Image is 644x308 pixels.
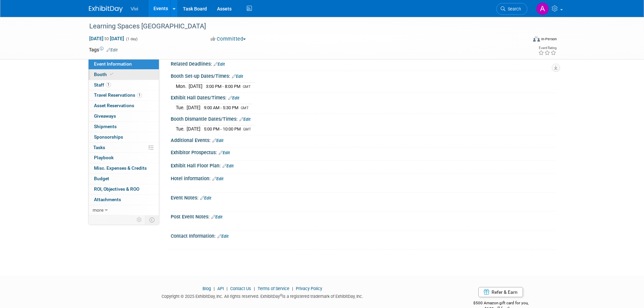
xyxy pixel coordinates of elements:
a: Shipments [89,122,159,132]
span: GMT [243,127,251,132]
a: Edit [222,164,234,168]
div: Booth Set-up Dates/Times: [171,71,555,80]
a: ROI, Objectives & ROO [89,184,159,194]
span: to [103,36,110,41]
sup: ® [280,293,282,297]
span: GMT [241,106,249,110]
span: Attachments [94,197,121,202]
td: [DATE] [187,104,200,111]
a: Sponsorships [89,132,159,142]
span: Search [505,6,521,11]
span: Travel Reservations [94,92,142,98]
div: Additional Events: [171,135,555,144]
td: [DATE] [187,125,200,133]
div: Post Event Notes: [171,212,555,220]
span: | [290,286,295,291]
span: Sponsorships [94,134,123,140]
span: Budget [94,176,109,181]
i: Booth reservation complete [110,72,113,76]
span: Staff [94,82,111,88]
a: Blog [202,286,211,291]
span: Booth [94,72,115,77]
span: 9:00 AM - 5:30 PM [204,105,238,110]
span: ROI, Objectives & ROO [94,186,139,192]
span: Event Information [94,61,132,67]
span: 1 [106,82,111,87]
div: Contact Information: [171,231,555,240]
span: [DATE] [DATE] [89,35,124,42]
div: Exhibit Hall Floor Plan: [171,161,555,169]
span: Tasks [93,145,105,150]
td: Tue. [176,125,187,133]
a: Attachments [89,195,159,205]
span: | [212,286,216,291]
a: Edit [211,215,222,219]
a: Budget [89,174,159,184]
div: Exhibitor Prospectus: [171,147,555,156]
a: Privacy Policy [296,286,322,291]
a: Event Information [89,59,159,69]
a: Travel Reservations1 [89,90,159,100]
a: Edit [219,150,230,155]
a: Edit [212,138,223,143]
span: | [225,286,229,291]
a: Booth [89,70,159,80]
div: Event Format [487,35,557,45]
a: Edit [200,196,211,200]
img: ExhibitDay [89,6,123,13]
a: Edit [239,117,251,122]
td: Tue. [176,104,187,111]
a: Edit [106,48,118,52]
div: Exhibit Hall Dates/Times: [171,93,555,101]
span: Asset Reservations [94,103,134,108]
a: Giveaways [89,111,159,121]
span: Misc. Expenses & Credits [94,165,147,171]
span: GMT [243,85,251,89]
div: Event Notes: [171,193,555,202]
img: Amy Barker [536,2,549,15]
td: Personalize Event Tab Strip [134,215,145,224]
td: Toggle Event Tabs [145,215,159,224]
img: Format-Inperson.png [533,36,540,42]
a: Terms of Service [258,286,289,291]
span: more [93,207,103,213]
a: Refer & Earn [478,287,523,297]
a: Tasks [89,143,159,153]
div: In-Person [541,37,557,42]
span: Vivi [131,6,138,11]
span: | [252,286,257,291]
div: Booth Dismantle Dates/Times: [171,114,555,123]
span: 1 [137,93,142,98]
a: Search [496,3,527,15]
a: Edit [217,234,229,239]
div: Copyright © 2025 ExhibitDay, Inc. All rights reserved. ExhibitDay is a registered trademark of Ex... [89,292,436,300]
span: Giveaways [94,113,116,119]
a: Contact Us [230,286,251,291]
button: Committed [208,35,248,43]
a: Edit [232,74,243,79]
a: more [89,205,159,215]
a: Staff1 [89,80,159,90]
a: Edit [228,96,239,100]
span: 3:00 PM - 8:00 PM [206,84,240,89]
div: Learning Spaces [GEOGRAPHIC_DATA] [87,20,517,32]
a: Misc. Expenses & Credits [89,163,159,173]
a: Edit [214,62,225,67]
a: Edit [212,176,223,181]
div: Event Rating [538,46,556,50]
span: Playbook [94,155,114,160]
span: Shipments [94,124,117,129]
div: Related Deadlines: [171,59,555,68]
td: Tags [89,46,118,53]
a: Asset Reservations [89,101,159,111]
span: (1 day) [125,37,138,41]
a: API [217,286,224,291]
div: Hotel information: [171,173,555,182]
td: [DATE] [189,82,202,90]
a: Playbook [89,153,159,163]
td: Mon. [176,82,189,90]
span: 5:00 PM - 10:00 PM [204,126,241,132]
